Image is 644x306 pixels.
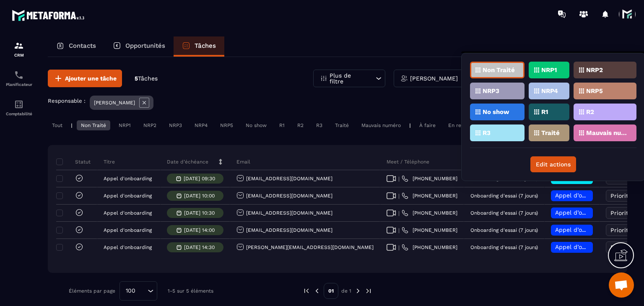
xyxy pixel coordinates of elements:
p: No show [483,109,509,115]
div: NRP2 [139,120,161,130]
span: Appel d’onboarding planifié [555,192,634,199]
p: [DATE] 10:30 [184,210,215,216]
img: prev [303,287,310,295]
div: NRP1 [114,120,135,130]
img: prev [313,287,321,295]
img: logo [12,8,87,23]
div: Ouvrir le chat [609,272,634,298]
div: Tout [48,120,67,130]
span: | [398,244,400,251]
button: Ajouter une tâche [48,70,122,87]
p: Contacts [69,42,96,49]
a: [PHONE_NUMBER] [402,244,457,251]
p: Email [236,158,250,165]
span: Appel d’onboarding planifié [555,209,634,216]
p: Onboarding d'essai (7 jours) [470,244,538,250]
div: Traité [331,120,353,130]
p: Appel d'onboarding [104,193,152,199]
p: Traité [541,130,560,136]
p: Date d’échéance [167,158,208,165]
span: | [398,227,400,233]
button: Edit actions [530,156,576,172]
div: En retard [444,120,476,130]
div: NRP3 [165,120,186,130]
a: Contacts [48,36,104,57]
p: R2 [586,109,594,115]
span: Appel d’onboarding planifié [555,226,634,233]
div: Mauvais numéro [357,120,405,130]
p: Titre [104,158,115,165]
span: Appel d’onboarding planifié [555,244,634,250]
a: [PHONE_NUMBER] [402,210,457,216]
p: [DATE] 09:30 [184,176,215,182]
span: Priorité [610,192,632,199]
span: | [398,210,400,216]
p: Appel d'onboarding [104,227,152,233]
p: NRP4 [541,88,558,94]
a: schedulerschedulerPlanificateur [2,64,36,93]
span: | [398,176,400,182]
div: R3 [312,120,327,130]
p: [PERSON_NAME] [410,75,458,81]
p: Planificateur [2,82,36,87]
p: | [71,122,73,128]
a: [PHONE_NUMBER] [402,227,457,233]
p: NRP3 [483,88,499,94]
div: R1 [275,120,289,130]
p: NRP1 [541,67,557,73]
p: Mauvais numéro [586,130,627,136]
p: 01 [324,283,338,299]
p: [PERSON_NAME] [94,100,135,106]
p: 5 [135,75,158,83]
img: next [354,287,362,295]
a: accountantaccountantComptabilité [2,93,36,122]
input: Search for option [138,286,145,296]
p: Non Traité [483,67,515,73]
p: Responsable : [48,98,86,104]
img: next [365,287,372,295]
span: Ajouter une tâche [65,74,117,83]
p: [DATE] 10:00 [184,193,215,199]
span: Tâches [138,75,158,82]
p: R1 [541,109,548,115]
div: R2 [293,120,308,130]
a: Opportunités [104,36,174,57]
div: No show [241,120,271,130]
p: Onboarding d'essai (7 jours) [470,210,538,216]
p: Plus de filtre [330,73,366,84]
div: Non Traité [77,120,110,130]
p: Appel d'onboarding [104,176,152,182]
p: | [409,122,411,128]
a: Tâches [174,36,224,57]
p: [DATE] 14:30 [184,244,215,250]
p: R3 [483,130,491,136]
a: formationformationCRM [2,34,36,64]
p: Appel d'onboarding [104,210,152,216]
img: scheduler [14,70,24,80]
span: 100 [123,286,138,296]
p: Appel d'onboarding [104,244,152,250]
div: À faire [415,120,440,130]
p: Onboarding d'essai (7 jours) [470,193,538,199]
span: Priorité [610,227,632,233]
p: de 1 [341,288,351,294]
p: NRP5 [586,88,603,94]
p: Statut [58,158,91,165]
p: Meet / Téléphone [387,158,429,165]
p: Opportunités [125,42,165,49]
p: Onboarding d'essai (7 jours) [470,227,538,233]
img: accountant [14,99,24,109]
p: 1-5 sur 5 éléments [168,288,213,294]
p: Éléments par page [69,288,115,294]
span: | [398,193,400,199]
div: NRP4 [190,120,212,130]
img: formation [14,41,24,51]
span: Priorité [610,210,632,216]
a: [PHONE_NUMBER] [402,192,457,199]
p: Tâches [195,42,216,49]
div: Search for option [119,281,157,301]
p: CRM [2,53,36,57]
a: [PHONE_NUMBER] [402,175,457,182]
p: Comptabilité [2,112,36,116]
div: NRP5 [216,120,237,130]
